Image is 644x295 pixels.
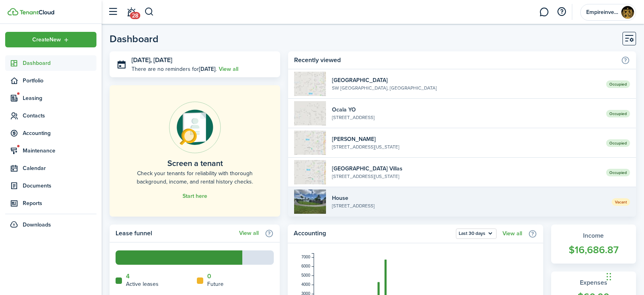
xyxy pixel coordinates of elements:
[126,280,159,288] home-widget-title: Active leases
[586,10,618,15] span: Empireinvestor LLC
[132,55,274,65] h3: [DATE], [DATE]
[128,169,262,186] home-placeholder-description: Check your tenants for reliability with thorough background, income, and rental history checks.
[332,76,600,84] widget-list-item-title: [GEOGRAPHIC_DATA]
[332,114,600,121] widget-list-item-description: [STREET_ADDRESS]
[332,135,600,143] widget-list-item-title: [PERSON_NAME]
[8,8,18,16] img: TenantCloud
[294,190,326,214] img: 1
[332,173,600,180] widget-list-item-description: [STREET_ADDRESS][US_STATE]
[536,2,552,22] a: Messaging
[23,76,96,85] span: Portfolio
[301,273,310,277] tspan: 5000
[207,280,224,288] home-widget-title: Future
[294,72,326,96] img: 1
[219,65,238,73] a: View all
[456,229,497,239] button: Open menu
[559,242,628,258] widget-stats-count: $16,686.87
[332,105,600,114] widget-list-item-title: Ocala YO
[23,182,96,190] span: Documents
[607,265,611,289] div: Drag
[332,143,600,150] widget-list-item-description: [STREET_ADDRESS][US_STATE]
[23,147,96,155] span: Maintenance
[144,5,154,19] button: Search
[332,202,606,209] widget-list-item-description: [STREET_ADDRESS]
[23,59,96,67] span: Dashboard
[294,160,326,184] img: 1
[294,101,326,125] img: 1
[301,264,310,268] tspan: 6000
[456,229,497,239] button: Last 30 days
[132,65,217,73] p: There are no reminders for .
[606,110,630,117] span: Occupied
[332,194,606,202] widget-list-item-title: House
[116,229,235,238] home-widget-title: Lease funnel
[130,12,140,19] span: 28
[32,37,61,43] span: Create New
[5,32,96,47] button: Open menu
[301,282,310,287] tspan: 4000
[23,164,96,172] span: Calendar
[23,94,96,102] span: Leasing
[294,229,452,239] home-widget-title: Accounting
[301,255,310,259] tspan: 7000
[23,221,51,229] span: Downloads
[23,129,96,137] span: Accounting
[5,55,96,71] a: Dashboard
[559,231,628,240] widget-stats-title: Income
[207,273,211,280] a: 0
[126,273,130,280] a: 4
[606,169,630,176] span: Occupied
[332,164,600,173] widget-list-item-title: [GEOGRAPHIC_DATA] Villas
[621,6,634,19] img: Empireinvestor LLC
[294,55,617,65] home-widget-title: Recently viewed
[606,80,630,88] span: Occupied
[622,32,636,45] button: Customise
[612,198,630,206] span: Vacant
[332,84,600,92] widget-list-item-description: SW [GEOGRAPHIC_DATA], [GEOGRAPHIC_DATA]
[606,139,630,147] span: Occupied
[124,2,139,22] a: Notifications
[294,131,326,155] img: 1
[551,225,636,264] a: Income$16,686.87
[555,5,568,19] button: Open resource center
[503,231,522,237] a: View all
[23,199,96,207] span: Reports
[604,257,644,295] iframe: Chat Widget
[23,111,96,120] span: Contacts
[199,65,216,73] b: [DATE]
[183,193,207,199] a: Start here
[105,4,120,20] button: Open sidebar
[110,34,159,44] header-page-title: Dashboard
[20,10,54,15] img: TenantCloud
[239,230,259,236] a: View all
[5,195,96,211] a: Reports
[167,157,223,169] home-placeholder-title: Screen a tenant
[559,278,628,287] widget-stats-title: Expenses
[169,102,221,153] img: Online payments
